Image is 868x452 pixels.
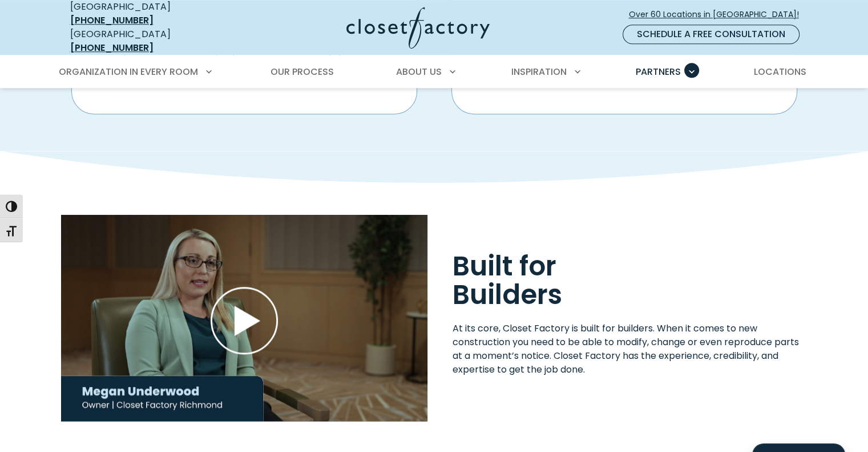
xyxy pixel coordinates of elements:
div: [GEOGRAPHIC_DATA] [70,27,236,55]
span: Our Process [271,65,334,78]
img: ZNZ030_CF_GeneralBuilders_05 [61,215,427,421]
img: Closet Factory Logo [346,7,490,49]
span: Built for [453,247,556,284]
span: Locations [753,65,806,78]
span: Builders [453,276,562,313]
span: Inspiration [511,65,567,78]
a: Schedule a Free Consultation [623,25,800,44]
a: [PHONE_NUMBER] [70,14,154,27]
span: About Us [396,65,442,78]
span: Over 60 Locations in [GEOGRAPHIC_DATA]! [629,9,808,21]
a: Over 60 Locations in [GEOGRAPHIC_DATA]! [628,5,809,25]
nav: Primary Menu [51,56,818,88]
span: Partners [636,65,681,78]
span: Organization in Every Room [59,65,198,78]
a: [PHONE_NUMBER] [70,41,154,54]
div: Play Wistia video [61,215,427,421]
p: At its core, Closet Factory is built for builders. When it comes to new construction you need to ... [453,322,808,377]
